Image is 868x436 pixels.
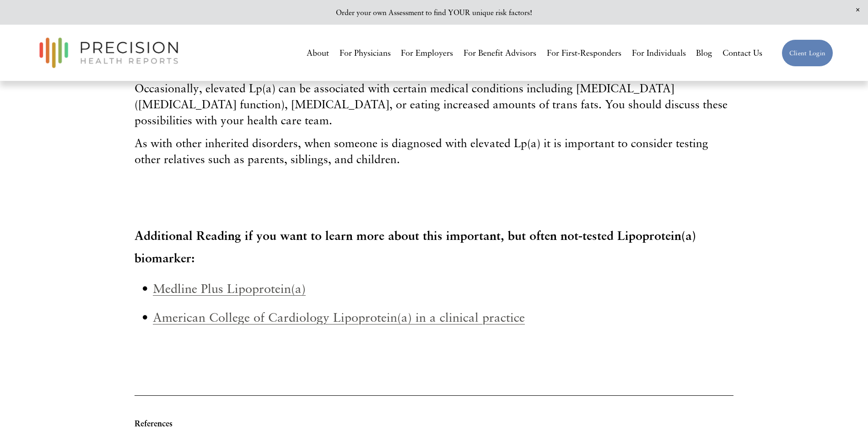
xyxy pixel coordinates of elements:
[464,45,536,62] a: For Benefit Advisors
[722,45,762,62] a: Contact Us
[696,45,712,62] a: Blog
[307,45,329,62] a: About
[35,33,183,72] img: Precision Health Reports
[401,45,453,62] a: For Employers
[153,309,525,324] a: American College of Cardiology Lipoprotein(a) in a clinical practice
[135,136,708,166] span: As with other inherited disorders, when someone is diagnosed with elevated Lp(a) it is important ...
[135,81,728,127] span: Occasionally, elevated Lp(a) can be associated with certain medical conditions including [MEDICAL...
[340,45,391,62] a: For Physicians
[632,45,686,62] a: For Individuals
[703,319,868,436] iframe: Chat Widget
[782,39,833,67] a: Client Login
[153,281,306,296] a: Medline Plus Lipoprotein(a)
[135,228,700,265] strong: Additional Reading if you want to learn more about this important, but often not-tested Lipoprote...
[547,45,621,62] a: For First-Responders
[135,418,173,428] strong: References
